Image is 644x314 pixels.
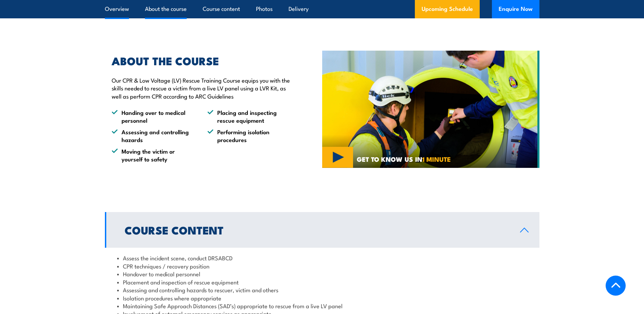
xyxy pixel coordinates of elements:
[117,286,527,294] li: Assessing and controlling hazards to rescuer, victim and others
[207,108,291,124] li: Placing and inspecting rescue equipment
[112,56,291,65] h2: ABOUT THE COURSE
[117,262,527,270] li: CPR techniques / recovery position
[117,302,527,310] li: Maintaining Safe Approach Distances (SAD’s) appropriate to rescue from a live LV panel
[117,270,527,278] li: Handover to medical personnel
[125,225,509,234] h2: Course Content
[112,128,195,144] li: Assessing and controlling hazards
[105,212,539,248] a: Course Content
[112,108,195,124] li: Handing over to medical personnel
[112,76,291,100] p: Our CPR & Low Voltage (LV) Rescue Training Course equips you with the skills needed to rescue a v...
[117,294,527,302] li: Isolation procedures where appropriate
[207,128,291,144] li: Performing isolation procedures
[357,156,451,162] span: GET TO KNOW US IN
[117,278,527,286] li: Placement and inspection of rescue equipment
[112,147,195,163] li: Moving the victim or yourself to safety
[422,154,451,164] strong: 1 MINUTE
[117,254,527,262] li: Assess the incident scene, conduct DRSABCD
